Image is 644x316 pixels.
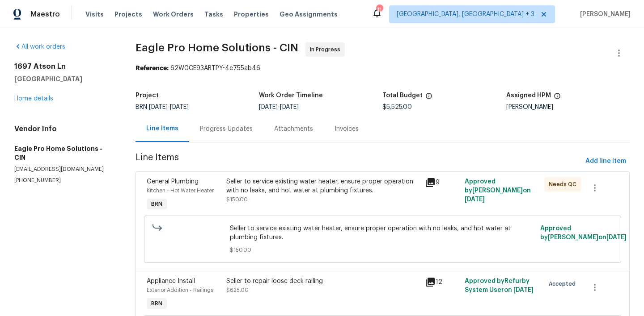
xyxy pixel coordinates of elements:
[425,177,459,188] div: 9
[465,196,485,203] span: [DATE]
[136,104,189,110] span: BRN
[14,166,114,173] p: [EMAIL_ADDRESS][DOMAIN_NAME]
[136,92,159,99] h5: Project
[146,124,178,133] div: Line Items
[606,234,627,241] span: [DATE]
[226,177,420,195] div: Seller to service existing water heater, ensure proper operation with no leaks, and hot water at ...
[259,92,323,99] h5: Work Order Timeline
[14,177,114,184] p: [PHONE_NUMBER]
[230,224,535,242] span: Seller to service existing water heater, ensure proper operation with no leaks, and hot water at ...
[382,92,423,99] h5: Total Budget
[200,125,253,133] div: Progress Updates
[170,104,189,110] span: [DATE]
[14,125,114,133] h4: Vendor Info
[14,62,114,71] h2: 1697 Atson Ln
[549,279,579,288] span: Accepted
[397,10,534,19] span: [GEOGRAPHIC_DATA], [GEOGRAPHIC_DATA] + 3
[85,10,104,19] span: Visits
[582,153,630,170] button: Add line item
[136,64,630,73] div: 62W0CE93ARTPY-4e755ab46
[147,278,195,284] span: Appliance Install
[274,125,313,133] div: Attachments
[136,42,298,53] span: Eagle Pro Home Solutions - CIN
[465,179,531,203] span: Approved by [PERSON_NAME] on
[149,104,168,110] span: [DATE]
[147,287,213,293] span: Exterior Addition - Railings
[149,104,189,110] span: -
[147,179,199,185] span: General Plumbing
[506,92,551,99] h5: Assigned HPM
[204,11,223,17] span: Tasks
[335,125,359,133] div: Invoices
[226,277,420,286] div: Seller to repair loose deck railing
[280,104,299,110] span: [DATE]
[30,10,60,19] span: Maestro
[230,245,535,254] span: $150.00
[148,200,166,208] span: BRN
[465,278,534,293] span: Approved by Refurby System User on
[506,104,630,110] div: [PERSON_NAME]
[259,104,299,110] span: -
[549,180,580,189] span: Needs QC
[226,197,248,202] span: $150.00
[513,287,534,293] span: [DATE]
[153,10,194,19] span: Work Orders
[114,10,142,19] span: Projects
[576,10,631,19] span: [PERSON_NAME]
[259,104,278,110] span: [DATE]
[136,65,169,71] b: Reference:
[382,104,412,110] span: $5,525.00
[14,75,114,83] h5: [GEOGRAPHIC_DATA]
[148,299,166,308] span: BRN
[425,92,432,104] span: The total cost of line items that have been proposed by Opendoor. This sum includes line items th...
[585,156,626,167] span: Add line item
[14,44,65,50] a: All work orders
[14,96,53,102] a: Home details
[136,153,582,170] span: Line Items
[14,144,114,162] h5: Eagle Pro Home Solutions - CIN
[540,225,627,241] span: Approved by [PERSON_NAME] on
[226,287,249,293] span: $625.00
[554,92,561,104] span: The hpm assigned to this work order.
[425,277,459,287] div: 12
[280,10,338,19] span: Geo Assignments
[310,45,344,54] span: In Progress
[147,188,214,193] span: Kitchen - Hot Water Heater
[376,5,382,14] div: 11
[234,10,269,19] span: Properties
